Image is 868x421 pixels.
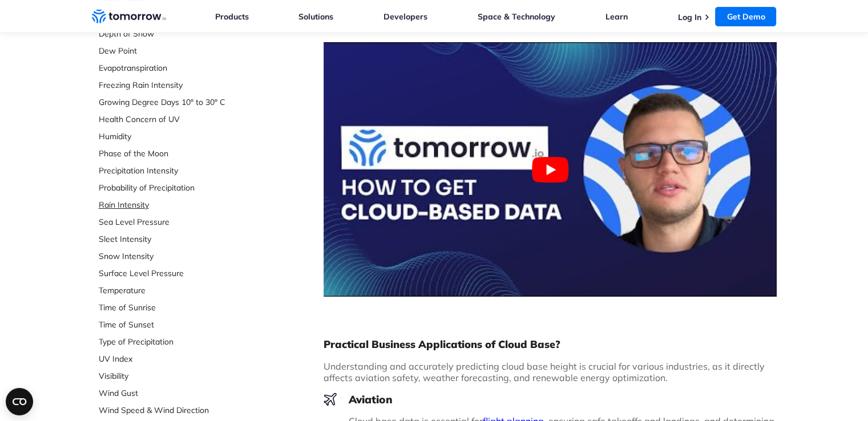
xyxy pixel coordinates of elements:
h2: Practical Business Applications of Cloud Base? [324,338,777,351]
a: Freezing Rain Intensity [99,79,251,91]
a: Sleet Intensity [99,233,251,245]
h3: Aviation [324,392,777,406]
a: UV Index [99,353,251,365]
a: Space & Technology [478,11,555,22]
a: Surface Level Pressure [99,268,251,279]
a: Rain Intensity [99,199,251,211]
a: Home link [92,8,166,25]
a: Growing Degree Days 10° to 30° C [99,96,251,108]
a: Health Concern of UV [99,114,251,125]
a: Solutions [298,11,333,22]
a: Time of Sunrise [99,302,251,313]
a: Time of Sunset [99,319,251,330]
button: Open CMP widget [6,388,33,415]
a: Learn [605,11,628,22]
a: Wind Gust [99,387,251,399]
a: Visibility [99,370,251,382]
a: Products [215,11,249,22]
a: Get Demo [715,7,776,26]
a: Wind Speed & Wind Direction [99,404,251,416]
a: Humidity [99,131,251,142]
button: Play Youtube video [324,42,777,297]
a: Log In [677,12,701,22]
a: Temperature [99,285,251,296]
a: Phase of the Moon [99,148,251,159]
a: Snow Intensity [99,250,251,262]
a: Evapotranspiration [99,62,251,74]
span: Understanding and accurately predicting cloud base height is crucial for various industries, as i... [324,361,765,383]
a: Dew Point [99,45,251,56]
a: Precipitation Intensity [99,165,251,176]
a: Developers [383,11,427,22]
a: Type of Precipitation [99,336,251,347]
a: Probability of Precipitation [99,182,251,193]
a: Depth of Snow [99,28,251,39]
a: Sea Level Pressure [99,216,251,228]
